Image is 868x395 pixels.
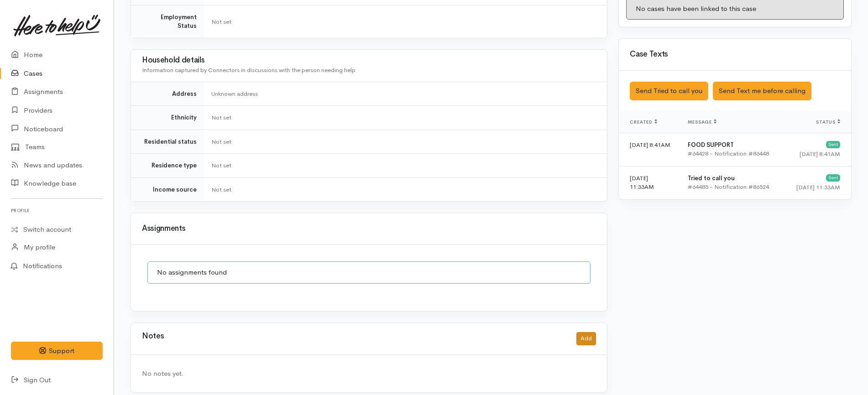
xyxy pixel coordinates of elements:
[619,133,680,166] td: [DATE] 8:41AM
[142,66,356,74] span: Information captured by Connectors in discussions with the person needing help
[11,204,103,217] h6: Profile
[791,183,840,192] div: [DATE] 11:33AM
[142,56,596,65] h3: Household details
[147,261,591,284] div: No assignments found
[211,186,231,193] span: Not set
[630,119,657,125] span: Created
[211,89,596,99] div: Unknown address
[826,174,840,182] div: Sent
[142,369,596,379] div: No notes yet.
[131,130,204,154] td: Residential status
[131,5,204,38] td: Employment Status
[142,332,164,345] h3: Notes
[688,182,777,192] div: #64485 - Notification:#86524
[713,82,811,100] button: Send Text me before calling
[630,82,708,100] button: Send Tried to call you
[816,119,840,125] span: Status
[791,150,840,159] div: [DATE] 8:41AM
[688,149,777,158] div: #64428 - Notification:#86448
[826,141,840,148] div: Sent
[211,18,231,26] span: Not set
[688,119,716,125] span: Message
[211,114,231,121] span: Not set
[211,161,231,169] span: Not set
[131,154,204,178] td: Residence type
[576,332,596,345] button: Add
[131,82,204,106] td: Address
[630,50,840,59] h3: Case Texts
[11,342,103,360] button: Support
[131,177,204,201] td: Income source
[211,138,231,146] span: Not set
[131,106,204,130] td: Ethnicity
[142,224,596,233] h3: Assignments
[688,174,735,182] b: Tried to call you
[688,141,734,149] b: FOOD SUPPORT
[619,166,680,199] td: [DATE] 11:33AM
